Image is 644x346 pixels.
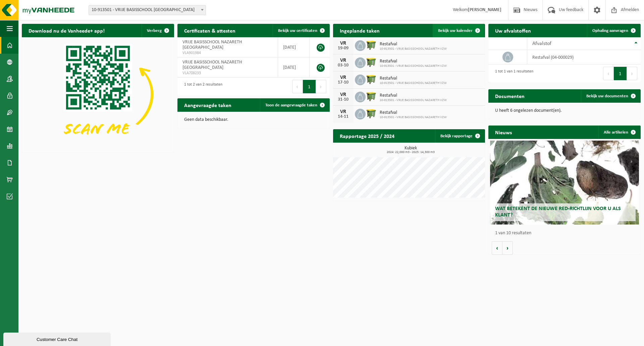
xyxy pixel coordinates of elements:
button: Vorige [492,241,502,255]
a: Bekijk uw documenten [581,89,640,103]
div: VR [336,41,350,46]
img: Download de VHEPlus App [22,37,174,151]
span: VLA901984 [182,50,273,56]
p: Geen data beschikbaar. [184,117,323,122]
span: Toon de aangevraagde taken [265,103,317,107]
div: 17-10 [336,80,350,85]
span: 10-913501 - VRIJE BASISSCHOOL NAZARETH VZW [380,98,447,102]
div: 1 tot 2 van 2 resultaten [181,79,222,94]
span: Restafval [380,93,447,98]
span: Bekijk uw certificaten [278,29,317,33]
span: VRIJE BASISSCHOOL NAZARETH [GEOGRAPHIC_DATA] [182,60,242,70]
h2: Ingeplande taken [333,24,386,37]
div: VR [336,75,350,80]
button: Next [627,67,637,80]
span: 2024: 22,000 m3 - 2025: 14,300 m3 [336,151,485,154]
button: Volgende [502,241,513,255]
strong: [PERSON_NAME] [468,7,501,12]
span: Ophaling aanvragen [592,29,628,33]
span: Bekijk uw documenten [586,94,628,98]
h2: Uw afvalstoffen [488,24,538,37]
span: 10-913501 - VRIJE BASISSCHOOL NAZARETH VZW [380,47,447,51]
button: Next [316,80,326,93]
span: VRIJE BASISSCHOOL NAZARETH [GEOGRAPHIC_DATA] [182,40,242,50]
a: Alle artikelen [598,126,640,139]
button: Previous [292,80,303,93]
img: WB-1100-HPE-GN-51 [366,56,377,68]
td: [DATE] [278,57,310,78]
span: 10-913501 - VRIJE BASISSCHOOL NAZARETH VZW - NAZARETH [89,5,206,15]
span: Restafval [380,59,447,64]
div: 19-09 [336,46,350,51]
span: Restafval [380,42,447,47]
a: Bekijk uw certificaten [273,24,329,37]
h2: Nieuws [488,126,519,139]
span: 10-913501 - VRIJE BASISSCHOOL NAZARETH VZW [380,64,447,68]
td: restafval (04-000029) [527,50,641,64]
h2: Rapportage 2025 / 2024 [333,129,401,142]
span: Bekijk uw kalender [438,29,473,33]
span: Afvalstof [532,41,551,46]
img: WB-1100-HPE-GN-51 [366,73,377,85]
span: VLA708233 [182,70,273,76]
p: U heeft 6 ongelezen document(en). [495,108,634,113]
img: WB-1100-HPE-GN-51 [366,39,377,51]
span: Wat betekent de nieuwe RED-richtlijn voor u als klant? [495,206,621,218]
td: [DATE] [278,37,310,57]
a: Wat betekent de nieuwe RED-richtlijn voor u als klant? [490,141,639,225]
h2: Download nu de Vanheede+ app! [22,24,111,37]
p: 1 van 10 resultaten [495,231,637,236]
h2: Aangevraagde taken [177,98,238,111]
span: Restafval [380,110,447,115]
div: 03-10 [336,63,350,68]
span: Restafval [380,76,447,81]
div: VR [336,109,350,114]
iframe: chat widget [3,331,112,346]
button: Previous [603,67,614,80]
img: WB-1100-HPE-GN-51 [366,108,377,119]
img: WB-1100-HPE-GN-51 [366,91,377,102]
a: Toon de aangevraagde taken [260,98,329,112]
span: Verberg [147,29,162,33]
span: 10-913501 - VRIJE BASISSCHOOL NAZARETH VZW - NAZARETH [89,5,206,15]
a: Ophaling aanvragen [587,24,640,37]
div: 14-11 [336,114,350,119]
button: Verberg [142,24,173,37]
div: VR [336,58,350,63]
span: 10-913501 - VRIJE BASISSCHOOL NAZARETH VZW [380,115,447,119]
button: 1 [614,67,627,80]
a: Bekijk uw kalender [433,24,484,37]
h3: Kubiek [336,146,485,154]
h2: Documenten [488,89,531,102]
div: VR [336,92,350,97]
h2: Certificaten & attesten [177,24,242,37]
span: 10-913501 - VRIJE BASISSCHOOL NAZARETH VZW [380,81,447,85]
a: Bekijk rapportage [435,129,484,143]
div: 1 tot 1 van 1 resultaten [492,66,533,81]
button: 1 [303,80,316,93]
div: 31-10 [336,97,350,102]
